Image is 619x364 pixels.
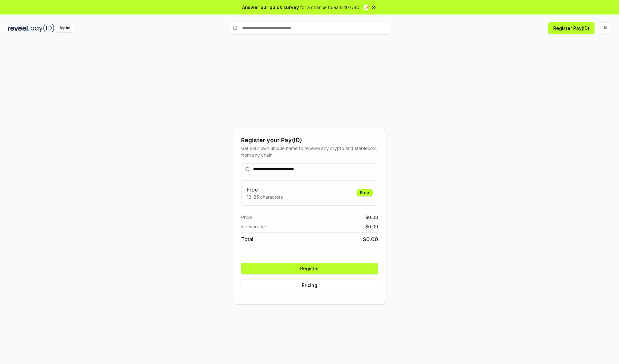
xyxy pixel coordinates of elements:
[242,4,299,11] span: Answer our quick survey
[241,214,252,221] span: Price
[241,136,378,145] div: Register your Pay(ID)
[241,280,378,291] button: Pricing
[365,223,378,230] span: $ 0.00
[247,193,283,200] p: 13-25 characters
[357,189,373,196] div: Free
[31,24,54,32] img: pay_id
[241,235,253,243] span: Total
[8,24,29,32] img: reveel_dark
[365,214,378,221] span: $ 0.00
[548,22,594,34] button: Register Pay(ID)
[241,263,378,274] button: Register
[363,235,378,243] span: $ 0.00
[300,4,369,11] span: for a chance to earn 10 USDT 📝
[56,24,74,32] div: Alpha
[241,145,378,158] div: Get your own unique name to receive any crypto and stablecoin, from any chain
[247,186,283,193] h3: Free
[241,223,267,230] span: Network fee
